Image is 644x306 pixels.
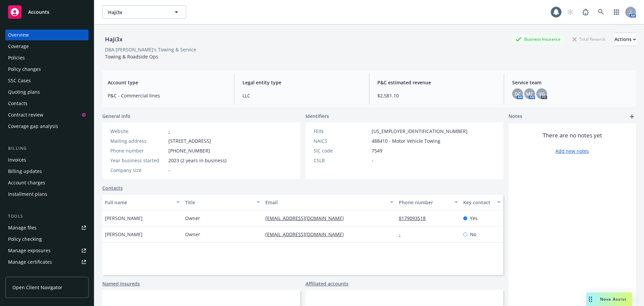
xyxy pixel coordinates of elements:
[399,215,431,221] a: 8179093518
[5,257,89,267] a: Manage certificates
[105,215,143,222] span: [PERSON_NAME]
[5,222,89,233] a: Manage files
[185,231,200,238] span: Owner
[5,52,89,63] a: Policies
[539,90,545,97] span: VG
[372,128,468,135] span: [US_EMPLOYER_IDENTIFICATION_NUMBER]
[579,5,592,19] a: Report a Bug
[586,293,595,306] div: Drag to move
[5,145,89,152] div: Billing
[8,257,52,267] div: Manage certificates
[5,98,89,109] a: Contacts
[110,157,166,164] div: Year business started
[105,46,196,53] div: DBA: [PERSON_NAME]'s Towing & Service
[102,113,130,120] span: General info
[515,90,521,97] span: DC
[610,5,623,19] a: Switch app
[5,64,89,75] a: Policy changes
[265,231,349,237] a: [EMAIL_ADDRESS][DOMAIN_NAME]
[5,41,89,52] a: Coverage
[470,215,478,222] span: Yes
[185,199,253,206] div: Title
[110,167,166,174] div: Company size
[5,121,89,132] a: Coverage gap analysis
[306,113,329,120] span: Identifiers
[377,92,496,99] span: $2,581.10
[8,41,29,52] div: Coverage
[110,137,166,144] div: Mailing address
[182,194,263,210] button: Title
[243,79,361,86] span: Legal entity type
[396,194,460,210] button: Phone number
[508,113,522,121] span: Notes
[399,199,450,206] div: Phone number
[168,147,210,154] span: [PHONE_NUMBER]
[108,79,226,86] span: Account type
[8,189,47,200] div: Installment plans
[28,9,49,15] span: Accounts
[5,110,89,120] a: Contract review
[8,75,31,86] div: SSC Cases
[470,231,476,238] span: No
[108,9,166,16] span: Haji3x
[555,147,589,155] a: Add new notes
[5,155,89,165] a: Invoices
[614,33,636,46] div: Actions
[5,234,89,245] a: Policy checking
[512,79,631,86] span: Service team
[102,184,123,191] a: Contacts
[5,177,89,188] a: Account charges
[569,35,609,43] div: Total Rewards
[463,199,493,206] div: Key contact
[8,110,43,120] div: Contract review
[105,199,172,206] div: Full name
[600,296,627,302] span: Nova Assist
[108,92,226,99] span: P&C - Commercial lines
[563,5,577,19] a: Start snowing
[628,113,636,121] a: add
[105,231,143,238] span: [PERSON_NAME]
[8,222,37,233] div: Manage files
[314,157,369,164] div: CSLB
[102,35,125,44] div: Haji3x
[243,92,361,99] span: LLC
[461,194,503,210] button: Key contact
[314,147,369,154] div: SIC code
[526,90,533,97] span: MC
[8,87,40,97] div: Quoting plans
[5,213,89,220] div: Tools
[110,128,166,135] div: Website
[5,30,89,40] a: Overview
[372,157,373,164] span: -
[5,166,89,177] a: Billing updates
[168,157,226,164] span: 2023 (2 years in business)
[8,155,26,165] div: Invoices
[5,245,89,256] a: Manage exposures
[5,87,89,97] a: Quoting plans
[102,194,182,210] button: Full name
[543,131,602,139] span: There are no notes yet
[8,64,41,75] div: Policy changes
[5,268,89,279] a: Manage claims
[377,79,496,86] span: P&C estimated revenue
[8,121,58,132] div: Coverage gap analysis
[168,128,170,134] a: -
[102,5,186,19] button: Haji3x
[8,177,45,188] div: Account charges
[12,284,62,291] span: Open Client Navigator
[314,128,369,135] div: FEIN
[372,147,382,154] span: 7549
[110,147,166,154] div: Phone number
[168,137,211,144] span: [STREET_ADDRESS]
[5,75,89,86] a: SSC Cases
[399,231,406,237] a: -
[8,98,28,109] div: Contacts
[265,199,386,206] div: Email
[594,5,608,19] a: Search
[8,30,29,40] div: Overview
[586,293,632,306] button: Nova Assist
[314,137,369,144] div: NAICS
[512,35,564,43] div: Business Insurance
[8,245,51,256] div: Manage exposures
